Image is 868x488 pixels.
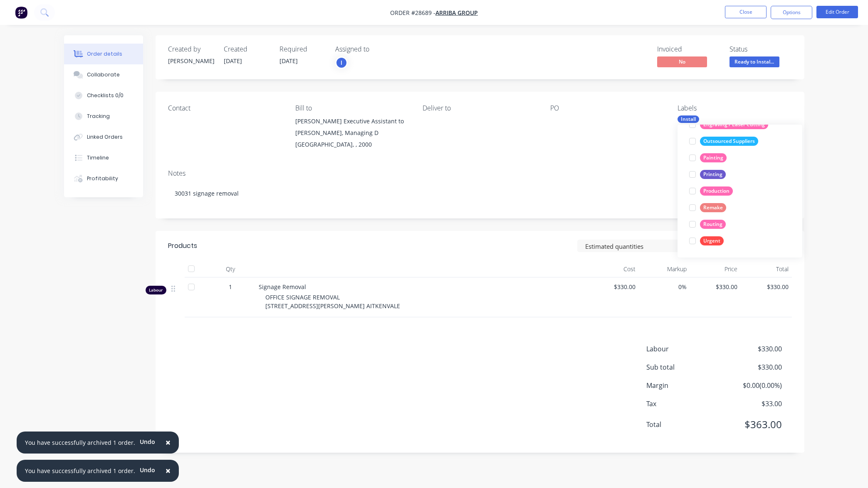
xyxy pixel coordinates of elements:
[642,282,687,291] span: 0%
[295,115,409,139] div: [PERSON_NAME] Executive Assistant to [PERSON_NAME], Managing D
[700,236,724,245] div: Urgent
[146,286,166,294] div: Labour
[686,169,729,180] button: Printing
[87,154,109,162] div: Timeline
[259,283,306,291] span: Signage Removal
[166,437,171,448] span: ×
[646,419,720,429] span: Total
[64,44,143,64] button: Order details
[295,139,409,150] div: [GEOGRAPHIC_DATA], , 2000
[64,64,143,85] button: Collaborate
[87,113,110,120] div: Tracking
[64,168,143,189] button: Profitability
[646,399,720,409] span: Tax
[700,220,726,229] div: Routing
[157,433,179,453] button: Close
[168,45,214,53] div: Created by
[657,45,720,53] div: Invoiced
[15,6,27,19] img: Factory
[279,57,298,65] span: [DATE]
[166,465,171,476] span: ×
[550,104,664,112] div: PO
[816,6,858,18] button: Edit Order
[87,133,123,141] div: Linked Orders
[168,169,792,177] div: Notes
[678,104,791,112] div: Labels
[168,56,214,65] div: [PERSON_NAME]
[720,344,781,354] span: $330.00
[64,85,143,106] button: Checklists 0/0
[700,120,768,129] div: Engraving / Laser Cutting
[686,218,729,230] button: Routing
[700,170,726,179] div: Printing
[224,57,242,65] span: [DATE]
[686,135,762,147] button: Outsourced Suppliers
[87,71,120,78] div: Collaborate
[390,9,435,17] span: Order #28689 -
[639,261,690,277] div: Markup
[64,127,143,147] button: Linked Orders
[229,282,232,291] span: 1
[335,56,348,69] button: I
[295,115,409,150] div: [PERSON_NAME] Executive Assistant to [PERSON_NAME], Managing D[GEOGRAPHIC_DATA], , 2000
[690,261,741,277] div: Price
[588,261,639,277] div: Cost
[657,56,707,67] span: No
[700,153,727,162] div: Painting
[87,92,124,99] div: Checklists 0/0
[335,45,418,53] div: Assigned to
[646,344,720,354] span: Labour
[591,282,636,291] span: $330.00
[205,261,255,277] div: Qty
[135,436,160,448] button: Undo
[730,56,779,69] button: Ready to Instal...
[686,185,736,197] button: Production
[725,6,767,18] button: Close
[693,282,738,291] span: $330.00
[295,104,409,112] div: Bill to
[686,202,730,213] button: Remake
[64,106,143,127] button: Tracking
[700,186,733,196] div: Production
[720,362,781,372] span: $330.00
[64,147,143,168] button: Timeline
[730,56,779,67] span: Ready to Instal...
[279,45,325,53] div: Required
[265,293,400,310] span: OFFICE SIGNAGE REMOVAL [STREET_ADDRESS][PERSON_NAME] AITKENVALE
[435,9,478,17] a: Arriba Group
[678,115,699,123] div: Install
[686,235,727,247] button: Urgent
[646,362,720,372] span: Sub total
[25,438,135,447] div: You have successfully archived 1 order.
[744,282,789,291] span: $330.00
[168,104,282,112] div: Contact
[720,380,781,390] span: $0.00 ( 0.00 %)
[168,241,197,251] div: Products
[87,50,122,58] div: Order details
[135,464,160,476] button: Undo
[700,203,726,212] div: Remake
[771,6,812,19] button: Options
[686,152,730,164] button: Painting
[741,261,792,277] div: Total
[25,466,135,475] div: You have successfully archived 1 order.
[87,175,118,182] div: Profitability
[700,137,758,146] div: Outsourced Suppliers
[720,417,781,432] span: $363.00
[720,399,781,409] span: $33.00
[224,45,270,53] div: Created
[168,181,792,206] div: 30031 signage removal
[686,119,772,130] button: Engraving / Laser Cutting
[646,380,720,390] span: Margin
[730,45,792,53] div: Status
[423,104,537,112] div: Deliver to
[157,461,179,481] button: Close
